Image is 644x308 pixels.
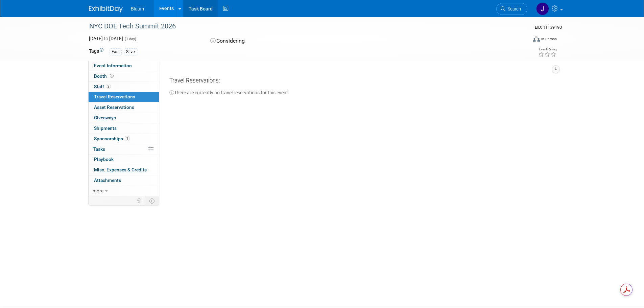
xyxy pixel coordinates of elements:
a: Staff2 [89,82,159,92]
span: Playbook [94,157,114,162]
a: Travel Reservations [89,92,159,102]
td: Personalize Event Tab Strip [134,196,145,205]
a: Asset Reservations [89,102,159,113]
span: Giveaways [94,115,116,120]
a: Shipments [89,123,159,134]
div: Silver [124,48,138,55]
span: 2 [106,84,111,89]
div: In-Person [541,37,557,42]
a: Tasks [89,144,159,155]
img: Joel Ryan [536,2,549,15]
span: more [93,188,103,193]
span: Attachments [94,177,121,183]
span: Misc. Expenses & Credits [94,167,147,172]
div: Considering [208,35,358,47]
div: Event Rating [538,48,556,51]
div: East [110,48,122,55]
div: There are currently no travel reservations for this event. [169,87,550,96]
a: Event Information [89,61,159,71]
span: (1 day) [124,37,136,41]
span: Tasks [93,146,105,152]
span: Sponsorships [94,136,130,141]
span: Event Information [94,63,132,68]
span: Booth not reserved yet [109,73,115,78]
div: Event Format [487,35,557,45]
img: ExhibitDay [89,6,123,13]
span: Bluum [131,6,144,11]
a: Booth [89,71,159,81]
td: Tags [89,48,103,55]
a: Playbook [89,155,159,165]
a: Search [496,3,527,15]
div: NYC DOE Tech Summit 2026 [87,20,517,32]
a: Misc. Expenses & Credits [89,165,159,175]
span: Booth [94,73,115,79]
span: Event ID: 11139190 [535,25,562,30]
span: to [103,36,109,41]
a: Sponsorships1 [89,134,159,144]
div: Travel Reservations: [169,77,550,87]
td: Toggle Event Tabs [145,196,159,205]
a: more [89,186,159,196]
span: Travel Reservations [94,94,135,99]
img: Format-Inperson.png [533,36,540,42]
span: [DATE] [DATE] [89,36,123,41]
a: Giveaways [89,113,159,123]
span: Search [505,6,521,11]
span: 1 [125,136,130,141]
span: Staff [94,84,111,89]
span: Asset Reservations [94,104,134,110]
a: Attachments [89,175,159,186]
span: Shipments [94,125,117,131]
